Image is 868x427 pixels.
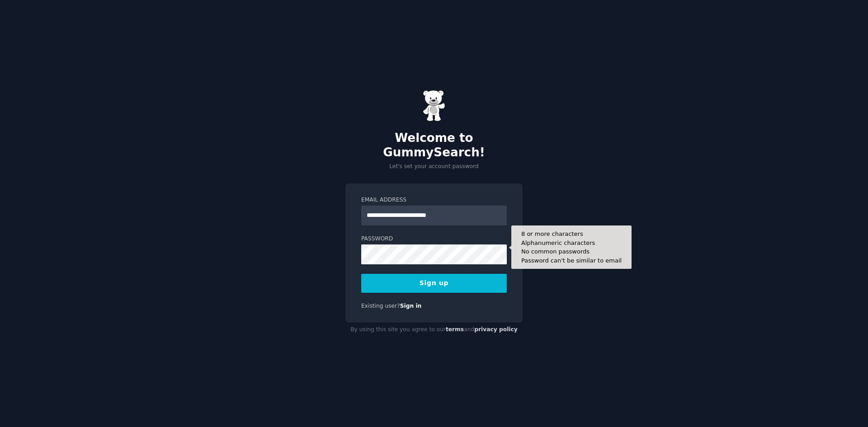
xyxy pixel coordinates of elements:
[446,326,464,333] a: terms
[361,196,507,204] label: Email Address
[361,303,400,309] span: Existing user?
[345,163,523,171] p: Let's set your account password
[423,90,445,122] img: Gummy Bear
[400,303,422,309] a: Sign in
[361,274,507,293] button: Sign up
[345,131,523,160] h2: Welcome to GummySearch!
[361,235,507,243] label: Password
[474,326,518,333] a: privacy policy
[345,323,523,337] div: By using this site you agree to our and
